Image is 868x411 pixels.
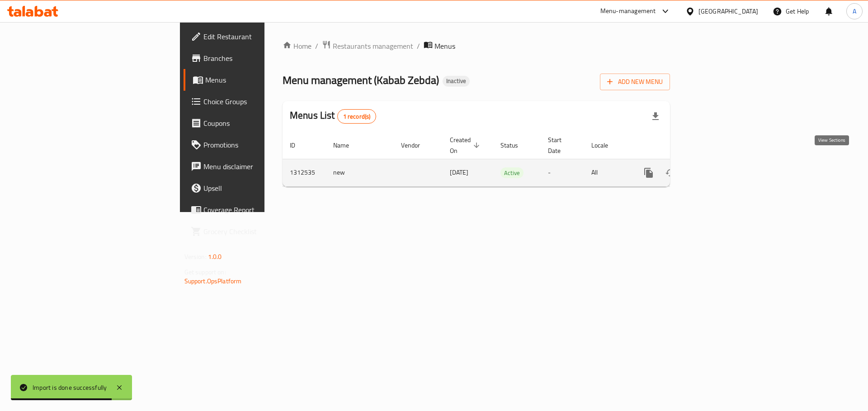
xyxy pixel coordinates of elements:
button: Add New Menu [600,74,670,90]
th: Actions [631,132,732,159]
a: Grocery Checklist [184,221,325,242]
nav: breadcrumb [283,40,670,52]
span: Locale [591,140,620,151]
span: Choice Groups [203,96,318,107]
span: Status [500,140,530,151]
span: Name [333,140,361,151]
a: Coupons [184,112,325,134]
div: Import is done successfully [33,383,107,393]
span: Inactive [443,77,470,85]
span: A [853,6,856,16]
span: Coverage Report [203,204,318,215]
a: Choice Groups [184,91,325,112]
span: Promotions [203,139,318,150]
table: enhanced table [283,132,732,187]
a: Promotions [184,134,325,156]
span: Edit Restaurant [203,31,318,42]
span: Upsell [203,183,318,194]
a: Coverage Report [184,199,325,221]
span: Add New Menu [607,76,663,88]
span: Vendor [401,140,432,151]
div: Export file [645,106,666,127]
span: [DATE] [450,166,468,178]
td: new [326,159,394,186]
td: - [541,159,584,186]
span: Menus [205,74,318,85]
div: Inactive [443,76,470,87]
a: Menu disclaimer [184,156,325,177]
span: ID [290,140,307,151]
li: / [417,41,420,51]
span: 1 record(s) [338,112,376,121]
span: Menu disclaimer [203,161,318,172]
span: Version: [184,251,207,263]
a: Support.OpsPlatform [184,275,242,287]
a: Branches [184,47,325,69]
span: Active [500,168,524,178]
span: Created On [450,134,482,156]
span: 1.0.0 [208,251,222,263]
span: Menus [434,41,455,51]
a: Edit Restaurant [184,26,325,47]
div: [GEOGRAPHIC_DATA] [698,6,758,16]
a: Upsell [184,177,325,199]
h2: Menus List [290,109,376,124]
a: Restaurants management [322,40,413,52]
span: Start Date [548,134,573,156]
div: Total records count [337,109,377,124]
span: Grocery Checklist [203,226,318,237]
button: more [638,162,660,184]
span: Menu management ( Kabab Zebda ) [283,70,439,90]
span: Get support on: [184,266,226,278]
div: Menu-management [600,6,656,17]
span: Coupons [203,118,318,129]
a: Menus [184,69,325,91]
span: Restaurants management [333,41,413,51]
span: Branches [203,53,318,64]
td: All [584,159,631,186]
